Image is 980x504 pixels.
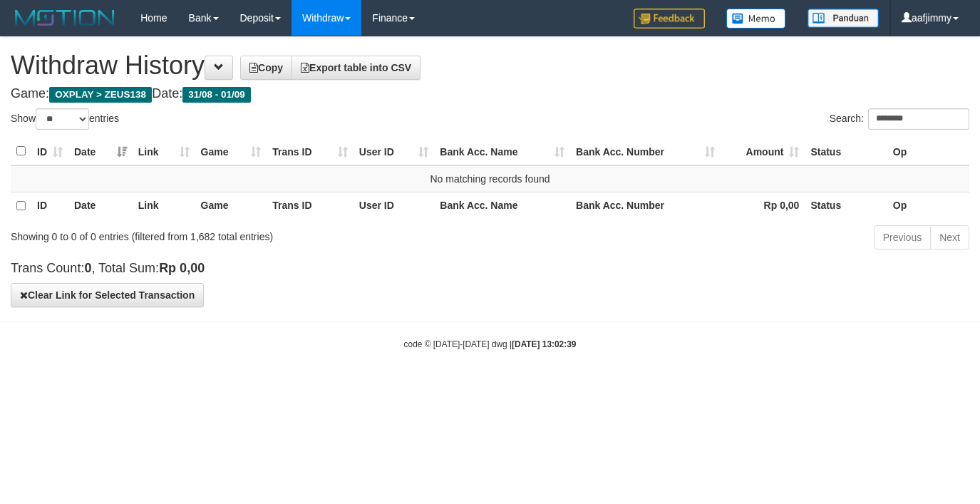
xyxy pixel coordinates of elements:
[570,138,721,165] th: Bank Acc. Number: activate to sort column ascending
[434,192,570,220] th: Bank Acc. Name
[868,108,969,130] input: Search:
[31,138,68,165] th: ID: activate to sort column ascending
[874,225,931,250] a: Previous
[764,200,800,211] strong: Rp 0,00
[634,9,705,29] img: Feedback.jpg
[68,192,133,220] th: Date
[36,108,89,130] select: Showentries
[726,9,786,29] img: Button%20Memo.svg
[68,138,133,165] th: Date: activate to sort column ascending
[84,261,91,275] strong: 0
[570,192,721,220] th: Bank Acc. Number
[808,9,879,28] img: panduan.png
[11,7,119,29] img: MOTION_logo.png
[133,192,195,220] th: Link
[887,192,969,220] th: Op
[11,283,204,307] button: Clear Link for Selected Transaction
[11,165,969,192] td: No matching records found
[404,339,577,349] small: code © [DATE]-[DATE] dwg |
[805,138,887,165] th: Status
[512,339,576,349] strong: [DATE] 13:02:39
[195,192,267,220] th: Game
[11,51,969,80] h1: Withdraw History
[11,108,119,130] label: Show entries
[240,56,292,80] a: Copy
[249,62,283,73] span: Copy
[292,56,421,80] a: Export table into CSV
[805,192,887,220] th: Status
[354,138,435,165] th: User ID: activate to sort column ascending
[11,87,969,101] h4: Game: Date:
[11,262,969,276] h4: Trans Count: , Total Sum:
[930,225,969,250] a: Next
[133,138,195,165] th: Link: activate to sort column ascending
[49,87,152,103] span: OXPLAY > ZEUS138
[887,138,969,165] th: Op
[195,138,267,165] th: Game: activate to sort column ascending
[11,224,398,244] div: Showing 0 to 0 of 0 entries (filtered from 1,682 total entries)
[267,138,354,165] th: Trans ID: activate to sort column ascending
[182,87,251,103] span: 31/08 - 01/09
[830,108,969,130] label: Search:
[31,192,68,220] th: ID
[159,261,205,275] strong: Rp 0,00
[354,192,435,220] th: User ID
[301,62,411,73] span: Export table into CSV
[267,192,354,220] th: Trans ID
[721,138,805,165] th: Amount: activate to sort column ascending
[434,138,570,165] th: Bank Acc. Name: activate to sort column ascending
